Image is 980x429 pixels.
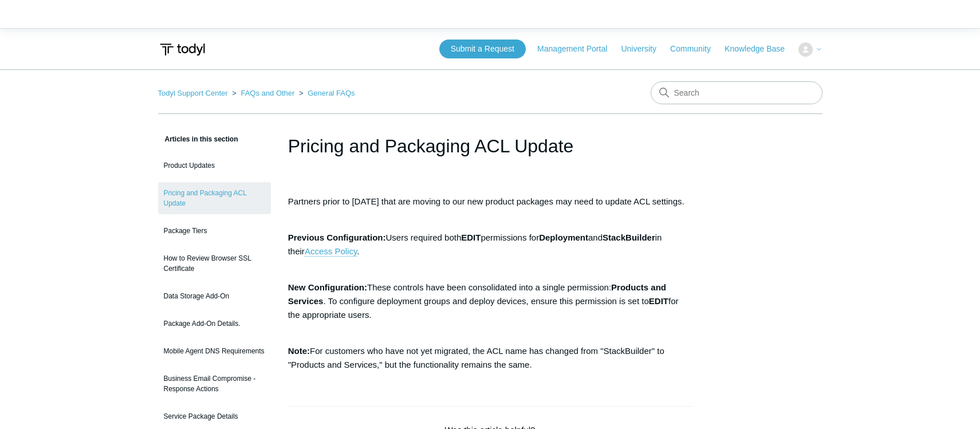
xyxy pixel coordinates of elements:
strong: New Configuration: [288,282,367,292]
a: Todyl Support Center [158,89,228,97]
input: Search [651,81,822,104]
p: These controls have been consolidated into a single permission: . To configure deployment groups ... [288,281,692,336]
a: General FAQs [308,89,355,97]
strong: Deployment [539,233,588,242]
strong: EDIT [649,296,668,306]
img: Todyl Support Center Help Center home page [158,39,207,60]
a: Community [670,43,722,55]
a: Mobile Agent DNS Requirements [158,340,271,362]
a: Knowledge Base [725,43,796,55]
a: Business Email Compromise - Response Actions [158,368,271,400]
span: Articles in this section [158,135,238,143]
a: Package Tiers [158,220,271,242]
a: Submit a Request [439,40,526,58]
p: For customers who have not yet migrated, the ACL name has changed from "StackBuilder" to "Product... [288,344,692,372]
li: FAQs and Other [230,89,297,97]
a: Package Add-On Details. [158,313,271,334]
a: FAQs and Other [241,89,294,97]
a: Service Package Details [158,406,271,427]
a: How to Review Browser SSL Certificate [158,247,271,280]
strong: Note: [288,346,310,356]
strong: StackBuilder [603,233,655,242]
a: Pricing and Packaging ACL Update [158,182,271,214]
h1: Pricing and Packaging ACL Update [288,132,692,160]
a: University [621,43,667,55]
p: Users required both permissions for and in their . [288,231,692,272]
strong: EDIT [461,233,481,242]
a: Data Storage Add-On [158,285,271,307]
li: Todyl Support Center [158,89,230,97]
li: General FAQs [297,89,355,97]
p: Partners prior to [DATE] that are moving to our new product packages may need to update ACL setti... [288,195,692,222]
strong: Previous Configuration: [288,233,386,242]
a: Management Portal [537,43,619,55]
a: Access Policy [305,246,357,257]
a: Product Updates [158,155,271,176]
